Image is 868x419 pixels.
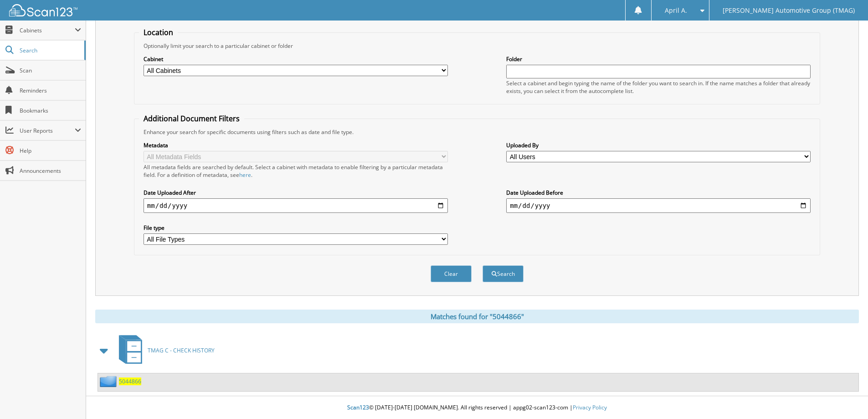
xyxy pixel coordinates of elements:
label: Cabinet [144,55,448,63]
div: All metadata fields are searched by default. Select a cabinet with metadata to enable filtering b... [144,163,448,179]
div: Matches found for "5044866" [95,310,859,323]
span: Help [20,147,81,155]
input: end [506,198,811,213]
span: Bookmarks [20,107,81,114]
legend: Additional Document Filters [139,114,244,124]
label: Date Uploaded After [144,189,448,197]
span: TMAG C - CHECK HISTORY [148,347,215,354]
span: April A. [665,8,687,13]
img: folder2.png [100,376,119,387]
div: Optionally limit your search to a particular cabinet or folder [139,42,815,50]
label: File type [144,224,448,232]
label: Date Uploaded Before [506,189,811,197]
span: User Reports [20,127,75,134]
span: Announcements [20,167,81,175]
span: Search [20,47,80,54]
input: start [144,198,448,213]
label: Folder [506,55,811,63]
a: TMAG C - CHECK HISTORY [113,332,215,368]
button: Clear [431,265,472,282]
div: Enhance your search for specific documents using filters such as date and file type. [139,128,815,136]
a: Privacy Policy [573,403,607,411]
label: Metadata [144,141,448,149]
iframe: Chat Widget [822,375,868,419]
span: Cabinets [20,26,75,34]
legend: Location [139,27,178,37]
label: Uploaded By [506,141,811,149]
button: Search [483,265,524,282]
div: Select a cabinet and begin typing the name of the folder you want to search in. If the name match... [506,79,811,95]
a: 5044866 [119,378,141,385]
span: [PERSON_NAME] Automotive Group (TMAG) [723,8,855,13]
span: Scan123 [347,403,369,411]
div: © [DATE]-[DATE] [DOMAIN_NAME]. All rights reserved | appg02-scan123-com | [86,397,868,419]
span: Reminders [20,87,81,94]
span: Scan [20,67,81,74]
img: scan123-logo-white.svg [9,4,77,16]
a: here [239,171,251,179]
